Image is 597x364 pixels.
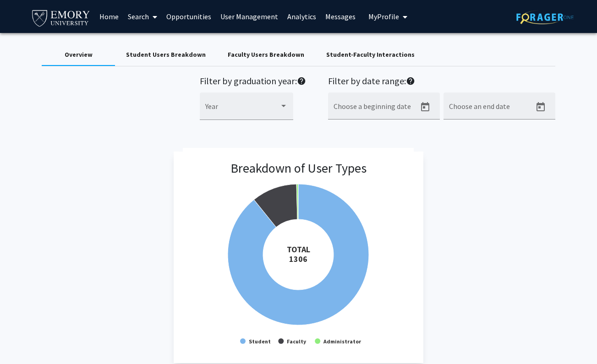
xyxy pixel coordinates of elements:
div: Faculty Users Breakdown [228,50,304,60]
h2: Filter by date range: [328,76,555,89]
button: Open calendar [416,98,434,116]
iframe: Chat [7,323,39,357]
a: Home [95,0,123,33]
div: Overview [65,50,93,60]
img: ForagerOne Logo [516,10,574,24]
a: User Management [216,0,283,33]
text: Administrator [323,338,362,345]
h2: Filter by graduation year: [200,76,306,89]
mat-icon: help [406,76,415,87]
a: Search [123,0,162,33]
img: Emory University Logo [31,7,92,28]
div: Student-Faculty Interactions [326,50,415,60]
h3: Breakdown of User Types [230,161,367,176]
button: Open calendar [531,98,550,116]
a: Messages [321,0,360,33]
a: Analytics [283,0,321,33]
a: Opportunities [162,0,216,33]
div: Student Users Breakdown [126,50,206,60]
span: My Profile [368,12,399,21]
mat-icon: help [297,76,306,87]
tspan: TOTAL 1306 [287,244,310,264]
text: Faculty [287,338,307,345]
text: Student [249,338,271,345]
